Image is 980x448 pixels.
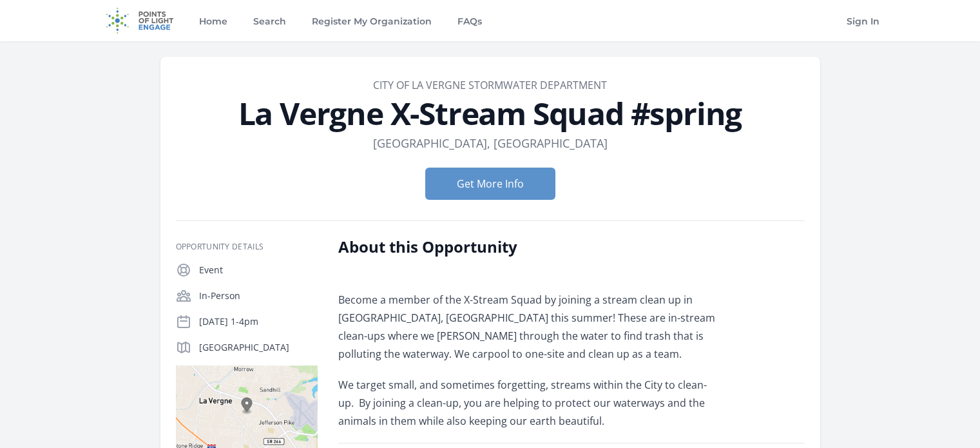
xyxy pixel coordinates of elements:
[373,134,608,152] dd: [GEOGRAPHIC_DATA], [GEOGRAPHIC_DATA]
[373,78,607,92] a: City of La Vergne Stormwater Department
[199,341,318,354] p: [GEOGRAPHIC_DATA]
[199,264,318,277] p: Event
[338,237,715,257] h2: About this Opportunity
[338,376,715,430] p: We target small, and sometimes forgetting, streams within the City to clean-up. By joining a clea...
[176,242,318,252] h3: Opportunity Details
[425,168,555,200] button: Get More Info
[199,315,318,328] p: [DATE] 1-4pm
[176,98,805,129] h1: La Vergne X-Stream Squad #spring
[199,289,318,302] p: In-Person
[338,273,715,363] p: Become a member of the X-Stream Squad by joining a stream clean up in [GEOGRAPHIC_DATA], [GEOGRAP...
